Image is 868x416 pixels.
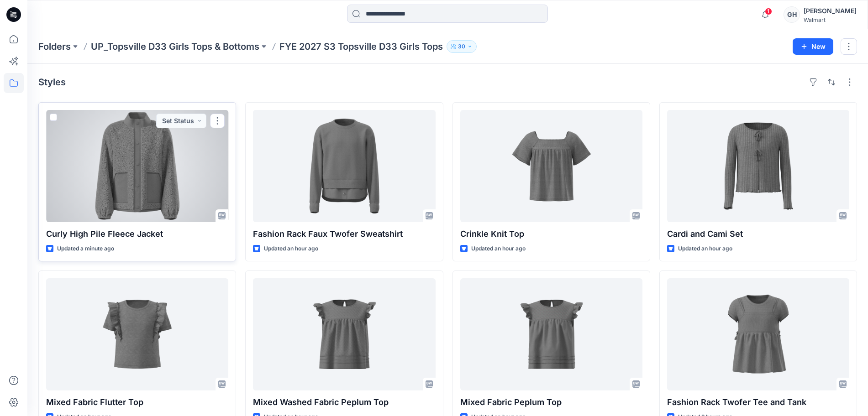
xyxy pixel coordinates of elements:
a: Cardi and Cami Set [667,110,849,222]
button: New [793,38,833,55]
p: Mixed Fabric Flutter Top [46,396,228,409]
p: Fashion Rack Twofer Tee and Tank [667,396,849,409]
a: Folders [38,40,71,53]
a: Mixed Fabric Flutter Top [46,278,228,390]
p: Updated a minute ago [57,244,114,254]
div: [PERSON_NAME] [804,5,857,16]
p: Updated an hour ago [471,244,526,254]
div: Walmart [804,16,857,23]
p: Updated an hour ago [264,244,318,254]
span: 1 [765,8,772,15]
button: 30 [447,40,477,53]
p: Crinkle Knit Top [460,228,642,240]
a: UP_Topsville D33 Girls Tops & Bottoms [91,40,259,53]
p: Fashion Rack Faux Twofer Sweatshirt [253,228,435,240]
p: Updated an hour ago [678,244,732,254]
a: Fashion Rack Twofer Tee and Tank [667,278,849,390]
a: Crinkle Knit Top [460,110,642,222]
p: 30 [458,42,465,52]
a: Fashion Rack Faux Twofer Sweatshirt [253,110,435,222]
p: FYE 2027 S3 Topsville D33 Girls Tops [279,40,443,53]
a: Mixed Fabric Peplum Top [460,278,642,390]
a: Mixed Washed Fabric Peplum Top [253,278,435,390]
p: Mixed Washed Fabric Peplum Top [253,396,435,409]
h4: Styles [38,77,66,88]
a: Curly High Pile Fleece Jacket [46,110,228,222]
p: Mixed Fabric Peplum Top [460,396,642,409]
p: Cardi and Cami Set [667,228,849,240]
div: GH [784,6,800,23]
p: Curly High Pile Fleece Jacket [46,228,228,240]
